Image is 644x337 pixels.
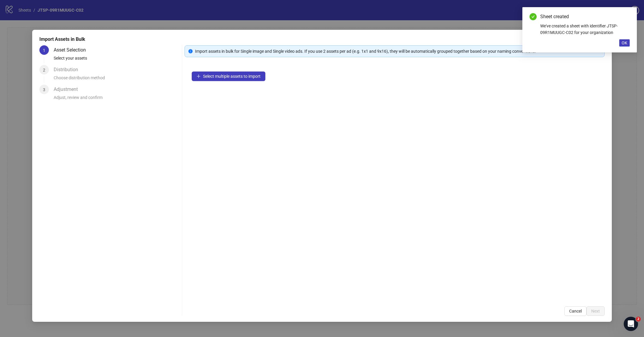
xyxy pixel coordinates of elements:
[624,317,638,331] iframe: Intercom live chat
[43,68,45,72] span: 2
[43,48,45,53] span: 1
[619,39,630,46] button: OK
[54,85,83,94] div: Adjustment
[622,41,627,45] span: OK
[636,317,641,322] span: 2
[54,74,179,85] div: Choose distribution method
[569,309,582,313] span: Cancel
[188,49,193,53] span: info-circle
[530,13,537,20] span: check-circle
[623,13,630,20] a: Close
[540,13,630,20] div: Sheet created
[586,306,605,316] button: Next
[540,23,630,36] div: We've created a sheet with identifier JTSP-09R1MUUGC-C02 for your organization
[43,87,45,92] span: 3
[203,74,261,79] span: Select multiple assets to import
[54,65,83,74] div: Distribution
[196,74,201,78] span: plus
[54,94,179,104] div: Adjust, review and confirm
[195,48,601,55] div: Import assets in bulk for Single image and Single video ads. If you use 2 assets per ad (e.g. 1x1...
[54,55,179,65] div: Select your assets
[192,72,265,81] button: Select multiple assets to import
[564,306,586,316] button: Cancel
[54,45,91,55] div: Asset Selection
[39,36,605,43] div: Import Assets in Bulk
